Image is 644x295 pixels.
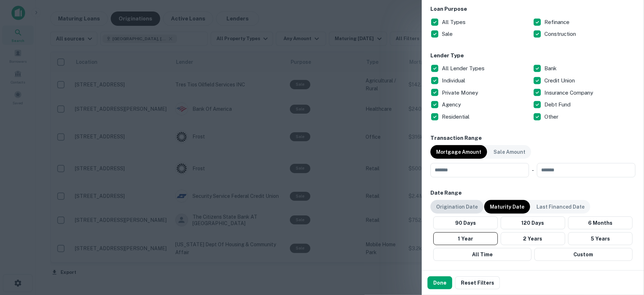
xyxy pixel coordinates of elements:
p: Refinance [544,18,571,27]
p: Mortgage Amount [436,148,481,156]
p: Individual [442,76,467,85]
h6: Lender Type [430,52,635,60]
p: Last Financed Date [536,203,585,211]
button: 5 Years [568,232,633,245]
div: - [532,163,534,177]
button: 6 Months [568,217,633,229]
button: Done [428,276,452,289]
button: Custom [534,248,633,261]
p: Residential [442,113,471,121]
p: Other [544,113,560,121]
p: Sale [442,30,454,38]
p: Sale Amount [493,148,525,156]
h6: Loan Purpose [430,5,635,13]
p: Credit Union [544,76,576,85]
button: Reset Filters [455,276,500,289]
p: Maturity Date [490,203,524,211]
p: Bank [544,64,558,73]
button: 120 Days [501,217,565,229]
iframe: Chat Widget [608,215,644,249]
button: 1 Year [433,232,498,245]
h6: Date Range [430,189,635,197]
p: All Types [442,18,467,27]
button: All Time [433,248,531,261]
p: Agency [442,100,462,109]
p: Private Money [442,89,480,97]
button: 2 Years [501,232,565,245]
p: All Lender Types [442,64,486,73]
p: Origination Date [436,203,478,211]
button: 90 Days [433,217,498,229]
p: Insurance Company [544,89,595,97]
p: Debt Fund [544,100,572,109]
h6: Transaction Range [430,134,635,142]
p: Construction [544,30,577,38]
